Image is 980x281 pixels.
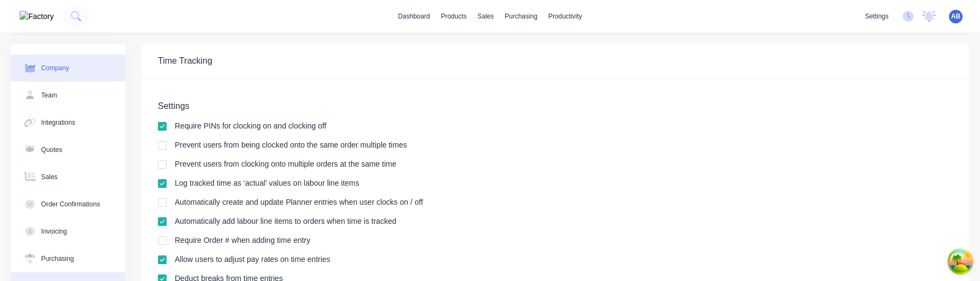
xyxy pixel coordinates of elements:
[175,122,326,130] div: Require PINs for clocking on and clocking off
[11,163,125,191] button: Sales
[11,82,125,109] button: Team
[158,54,212,68] div: Time Tracking
[41,63,69,73] div: Company
[41,90,57,100] div: Team
[860,8,894,25] div: settings
[11,218,125,245] button: Invoicing
[499,8,543,25] div: purchasing
[472,8,499,25] div: sales
[393,8,436,25] a: dashboard
[11,54,125,82] button: Company
[11,136,125,163] button: Quotes
[41,172,58,182] div: Sales
[175,236,310,244] div: Require Order # when adding time entry
[436,8,472,25] div: products
[41,118,76,127] div: Integrations
[951,11,960,21] span: AB
[158,101,953,111] h5: Settings
[41,199,100,209] div: Order Confirmations
[41,227,67,236] div: Invoicing
[41,145,63,155] div: Quotes
[175,255,330,263] div: Allow users to adjust pay rates on time entries
[11,191,125,218] button: Order Confirmations
[175,198,423,206] div: Automatically create and update Planner entries when user clocks on / off
[950,251,971,272] button: Open Tanstack query devtools
[175,179,359,187] div: Log tracked time as ‘actual’ values on labour line items
[11,109,125,136] button: Integrations
[41,254,74,264] div: Purchasing
[175,217,396,225] div: Automatically add labour line items to orders when time is tracked
[175,160,396,168] div: Prevent users from clocking onto multiple orders at the same time
[543,8,587,25] div: productivity
[20,11,54,22] img: Factory
[11,245,125,272] button: Purchasing
[175,141,407,149] div: Prevent users from being clocked onto the same order multiple times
